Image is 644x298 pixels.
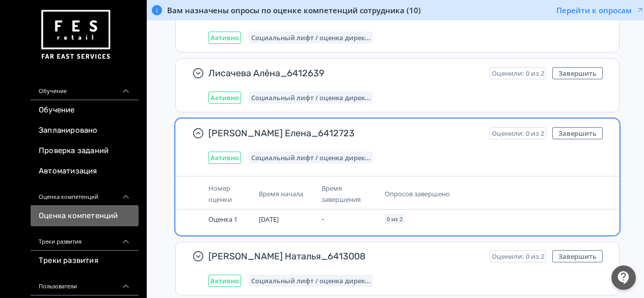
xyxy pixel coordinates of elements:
span: Оценили: 0 из 2 [492,252,544,260]
span: Опросов завершено [385,189,450,198]
div: Пользователи [31,271,139,295]
span: Активно [210,94,239,102]
span: 0 из 2 [387,216,403,222]
span: [PERSON_NAME] Елена_6412723 [208,127,481,139]
button: Завершить [552,67,603,79]
span: Номер оценки [208,184,232,204]
span: Время начала [259,189,303,198]
span: Оценили: 0 из 2 [492,129,544,137]
a: Запланировано [31,121,139,141]
td: - [317,210,380,229]
button: Перейти к опросам [556,5,644,15]
span: Время завершения [321,184,361,204]
span: Оценка 1 [208,215,237,224]
span: Вам назначены опросы по оценке компетенций сотрудника (10) [167,5,421,15]
span: Активно [210,154,239,162]
span: Активно [210,277,239,285]
span: [DATE] [259,215,279,224]
span: Социальный лифт / оценка директора магазина [251,154,371,162]
a: Проверка заданий [31,141,139,161]
span: Социальный лифт / оценка директора магазина [251,277,371,285]
span: Лисачева Алёна_6412639 [208,67,481,79]
button: Завершить [552,250,603,262]
span: Оценили: 0 из 2 [492,69,544,77]
a: Треки развития [31,251,139,271]
button: Завершить [552,127,603,139]
a: Оценка компетенций [31,206,139,226]
div: Оценка компетенций [31,182,139,206]
div: Обучение [31,76,139,100]
img: https://files.teachbase.ru/system/account/57463/logo/medium-936fc5084dd2c598f50a98b9cbe0469a.png [39,6,112,64]
a: Обучение [31,100,139,121]
div: Треки развития [31,226,139,251]
span: Социальный лифт / оценка директора магазина [251,34,371,42]
span: Активно [210,34,239,42]
a: Автоматизация [31,161,139,182]
span: [PERSON_NAME] Наталья_6413008 [208,250,481,262]
span: Социальный лифт / оценка директора магазина [251,94,371,102]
